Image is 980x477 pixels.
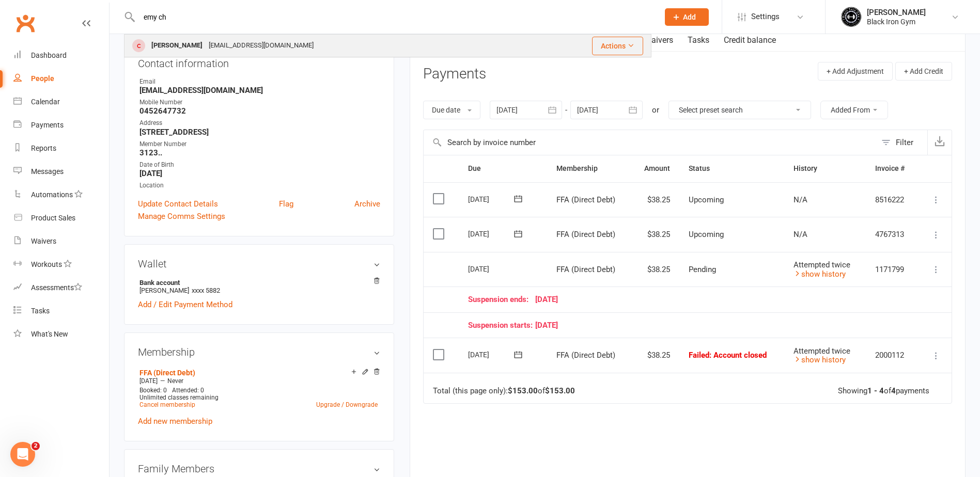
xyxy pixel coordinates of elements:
[139,86,380,95] strong: [EMAIL_ADDRESS][DOMAIN_NAME]
[556,351,615,360] span: FFA (Direct Debt)
[31,51,67,59] div: Dashboard
[13,67,109,90] a: People
[13,299,109,323] a: Tasks
[818,62,893,81] button: + Add Adjustment
[13,206,109,230] a: Product Sales
[867,386,884,395] strong: 1 - 4
[631,217,679,252] td: $38.25
[139,169,380,178] strong: [DATE]
[794,355,846,364] a: show history
[841,7,862,27] img: thumb_image1623296242.png
[13,230,109,253] a: Waivers
[138,258,380,269] h3: Wallet
[689,265,716,274] span: Pending
[468,321,535,330] span: Suspension starts:
[172,387,204,394] span: Attended: 0
[138,298,232,311] a: Add / Edit Payment Method
[12,10,38,36] a: Clubworx
[820,101,888,119] button: Added From
[866,338,918,373] td: 2000112
[139,394,219,401] span: Unlimited classes remaining
[138,277,380,296] li: [PERSON_NAME]
[13,114,109,137] a: Payments
[31,144,56,152] div: Reports
[866,252,918,287] td: 1171799
[468,261,516,277] div: [DATE]
[547,155,631,182] th: Membership
[680,28,717,52] a: Tasks
[139,401,195,408] a: Cancel membership
[13,276,109,299] a: Assessments
[866,155,918,182] th: Invoice #
[895,62,952,81] button: + Add Credit
[717,28,783,52] a: Credit balance
[139,77,380,87] div: Email
[637,28,680,52] a: Waivers
[631,252,679,287] td: $38.25
[751,5,780,28] span: Settings
[896,136,913,149] div: Filter
[139,98,380,107] div: Mobile Number
[631,155,679,182] th: Amount
[138,346,380,358] h3: Membership
[433,387,575,395] div: Total (this page only): of
[867,8,926,17] div: [PERSON_NAME]
[13,183,109,206] a: Automations
[794,230,807,239] span: N/A
[139,369,195,377] a: FFA (Direct Debt)
[139,148,380,157] strong: 3123..
[866,182,918,217] td: 8516222
[689,195,724,204] span: Upcoming
[468,346,516,362] div: [DATE]
[31,260,62,268] div: Workouts
[556,230,615,239] span: FFA (Direct Debt)
[279,198,293,210] a: Flag
[31,330,68,338] div: What's New
[13,90,109,114] a: Calendar
[423,101,480,119] button: Due date
[468,191,516,207] div: [DATE]
[31,307,50,315] div: Tasks
[139,377,158,385] span: [DATE]
[10,442,35,467] iframe: Intercom live chat
[148,38,206,53] div: [PERSON_NAME]
[13,323,109,346] a: What's New
[31,74,54,83] div: People
[138,54,380,69] h3: Contact information
[424,130,876,155] input: Search by invoice number
[631,338,679,373] td: $38.25
[139,118,380,128] div: Address
[31,98,60,106] div: Calendar
[32,442,40,450] span: 2
[468,295,909,304] div: [DATE]
[866,217,918,252] td: 4767313
[876,130,927,155] button: Filter
[838,387,929,395] div: Showing of payments
[138,417,212,426] a: Add new membership
[689,230,724,239] span: Upcoming
[139,387,167,394] span: Booked: 0
[508,386,538,395] strong: $153.00
[192,287,220,294] span: xxxx 5882
[592,37,643,55] button: Actions
[709,351,767,360] span: : Account closed
[423,66,486,82] h3: Payments
[689,351,767,360] span: Failed
[13,137,109,160] a: Reports
[139,279,375,287] strong: Bank account
[137,377,380,385] div: —
[316,401,378,408] a: Upgrade / Downgrade
[138,210,225,222] a: Manage Comms Settings
[468,321,909,330] div: [DATE]
[31,283,82,292] div: Assessments
[468,226,516,242] div: [DATE]
[794,346,850,356] span: Attempted twice
[139,106,380,116] strong: 0452647732
[652,104,659,116] div: or
[31,167,64,176] div: Messages
[891,386,896,395] strong: 4
[679,155,784,182] th: Status
[167,377,183,385] span: Never
[867,17,926,26] div: Black Iron Gym
[31,214,75,222] div: Product Sales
